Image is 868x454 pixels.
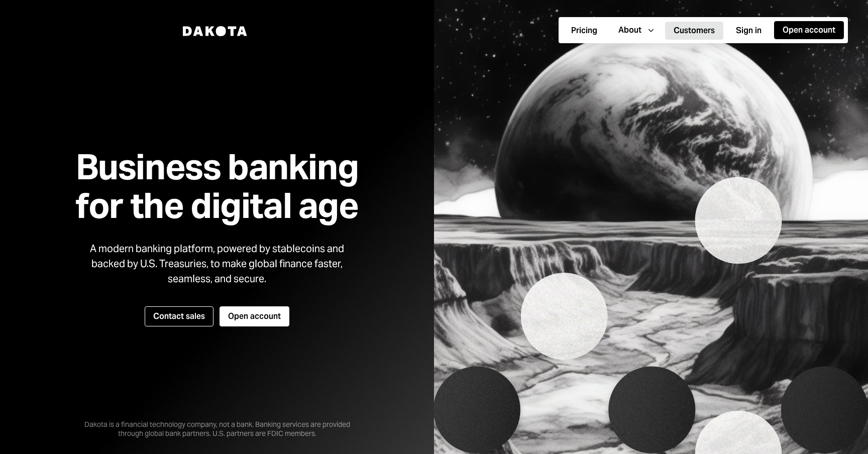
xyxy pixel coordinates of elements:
[727,22,770,40] button: Sign in
[665,22,723,40] button: Customers
[665,21,723,40] a: Customers
[81,241,353,286] div: A modern banking platform, powered by stablecoins and backed by U.S. Treasuries, to make global f...
[563,22,606,40] button: Pricing
[145,306,213,326] button: Contact sales
[563,21,606,40] a: Pricing
[220,306,289,326] button: Open account
[774,21,844,39] button: Open account
[610,21,661,39] button: About
[727,21,770,40] a: Sign in
[66,404,368,438] div: Dakota is a financial technology company, not a bank. Banking services are provided through globa...
[63,148,371,225] h1: Business banking for the digital age
[618,25,641,36] div: About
